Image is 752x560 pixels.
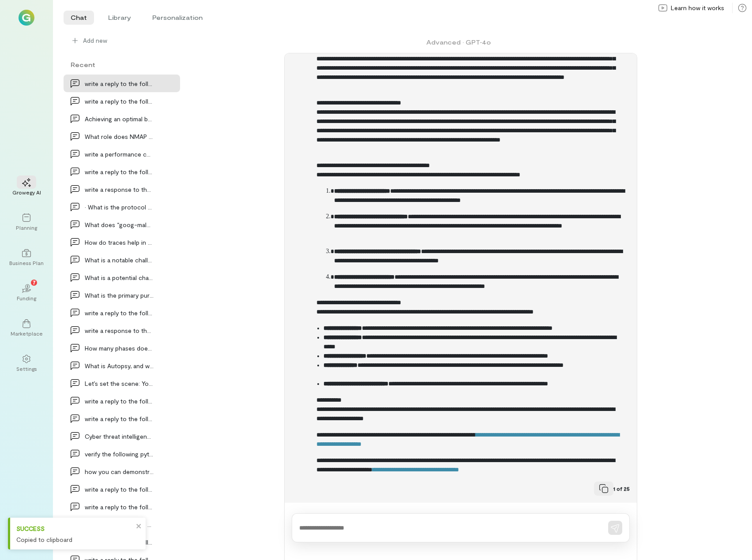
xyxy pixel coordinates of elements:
[85,79,154,88] div: write a reply to the following to include a new f…
[85,167,154,176] div: write a reply to the following to include a new f…
[17,295,36,302] div: Funding
[9,259,44,266] div: Business Plan
[671,4,724,12] span: Learn how it works
[85,379,154,388] div: Let’s set the scene: You get to complete this sto…
[613,485,630,492] span: 1 of 25
[85,132,154,141] div: What role does NMAP play in incident response pro…
[85,361,154,370] div: What is Autopsy, and what is its primary purpose…
[85,414,154,423] div: write a reply to the following and include a fact…
[85,432,154,441] div: Cyber threat intelligence platforms (TIPs) offer…
[16,224,37,231] div: Planning
[83,36,173,45] span: Add new
[85,273,154,282] div: What is a potential challenge in cloud investigat…
[85,238,154,247] div: How do traces help in understanding system behavi…
[145,11,210,25] li: Personalization
[85,467,154,476] div: how you can demonstrate an exploit using CVE-2023…
[11,206,42,238] a: Planning
[64,60,180,69] div: Recent
[85,255,154,265] div: What is a notable challenge associated with cloud…
[85,202,154,212] div: • What is the protocol SSDP? Why would it be good…
[11,242,42,273] a: Business Plan
[12,189,41,196] div: Growegy AI
[85,220,154,229] div: What does “goog-malware-shavar” mean inside the T…
[85,343,154,353] div: How many phases does the Abstract Digital Forensi…
[85,326,154,335] div: write a response to the following to include a fa…
[85,185,154,194] div: write a response to the following to include a fa…
[11,312,42,344] a: Marketplace
[16,524,133,533] div: Success
[11,347,42,379] a: Settings
[33,278,36,286] span: 7
[64,11,94,25] li: Chat
[85,291,154,300] div: What is the primary purpose of chkrootkit and rkh…
[11,277,42,309] a: Funding
[85,449,154,459] div: verify the following python code: from flask_unsi…
[16,535,133,544] div: Copied to clipboard
[11,171,42,203] a: Growegy AI
[85,114,154,123] div: Achieving an optimal balance between security and…
[85,396,154,406] div: write a reply to the following to include a fact…
[101,11,138,25] li: Library
[85,149,154,159] div: write a performance comments for an ITNC in the N…
[136,521,142,530] button: close
[16,365,37,372] div: Settings
[11,330,43,337] div: Marketplace
[85,308,154,317] div: write a reply to the following to include a fact…
[85,97,154,106] div: write a reply to the following to include a fact…
[85,502,154,511] div: write a reply to the following to include a fact:…
[85,485,154,494] div: write a reply to the following to include a fact…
